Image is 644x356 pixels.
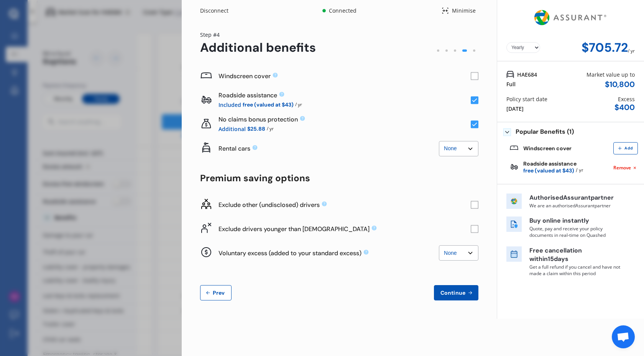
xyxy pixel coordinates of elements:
[506,194,522,209] img: insurer icon
[529,246,621,264] p: Free cancellation within 15 days
[211,290,227,296] span: Prev
[506,246,522,262] img: free cancel icon
[532,3,609,32] img: Assurant.png
[219,72,471,80] div: Windscreen cover
[243,100,294,109] span: free (valued at $43)
[219,144,439,153] div: Rental cars
[327,7,358,15] div: Connected
[247,125,265,133] span: $25.88
[612,325,635,348] div: Open chat
[529,225,621,238] p: Quote, pay and receive your policy documents in real-time on Quashed
[582,41,628,55] div: $705.72
[506,80,516,88] div: Full
[219,125,246,133] span: Additional
[219,225,471,233] div: Exclude drivers younger than [DEMOGRAPHIC_DATA]
[523,145,572,151] div: Windscreen cover
[267,125,274,133] span: / yr
[517,71,537,79] span: HAE684
[434,285,478,300] button: Continue
[506,217,522,232] img: buy online icon
[200,41,316,55] div: Additional benefits
[613,164,631,171] span: Remove
[200,31,316,39] div: Step # 4
[523,167,574,175] span: free (valued at $43)
[523,161,583,175] div: Roadside assistance
[219,249,439,257] div: Voluntary excess (added to your standard excess)
[506,95,547,103] div: Policy start date
[614,103,635,112] div: $ 400
[618,95,635,103] div: Excess
[449,7,478,15] div: Minimise
[516,128,574,136] span: Popular Benefits (1)
[295,100,302,109] span: / yr
[586,71,635,79] div: Market value up to
[200,285,232,300] button: Prev
[200,173,478,184] div: Premium saving options
[605,80,635,89] div: $ 10,800
[529,217,621,225] p: Buy online instantly
[219,91,471,99] div: Roadside assistance
[219,100,241,109] span: Included
[576,167,583,175] span: / yr
[219,115,471,123] div: No claims bonus protection
[529,264,621,277] p: Get a full refund if you cancel and have not made a claim within this period
[439,290,467,296] span: Continue
[623,146,634,151] span: Add
[529,194,621,202] p: Authorised Assurant partner
[628,41,635,55] div: / yr
[200,7,237,15] div: Disconnect
[529,202,621,209] p: We are an authorised Assurant partner
[506,105,524,113] div: [DATE]
[219,201,471,209] div: Exclude other (undisclosed) drivers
